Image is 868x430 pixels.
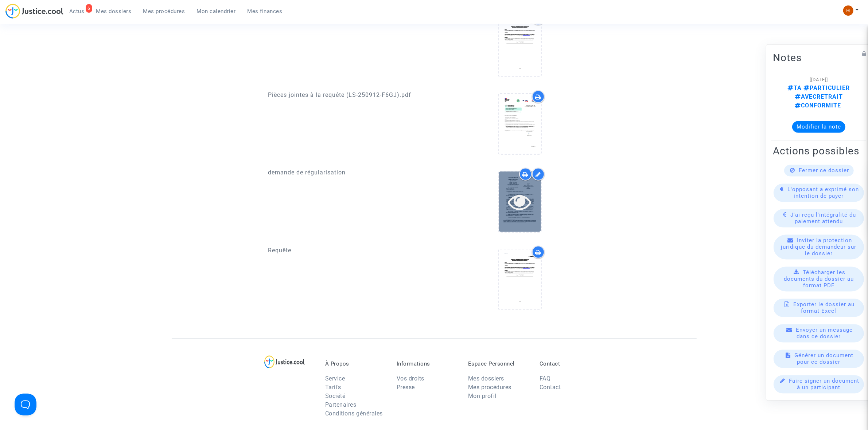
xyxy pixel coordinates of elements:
[268,90,429,99] p: Pièces jointes à la requête (LS-250912-F6GJ).pdf
[268,246,429,255] p: Requête
[781,237,857,257] span: Inviter la protection juridique du demandeur sur le dossier
[248,8,283,15] span: Mes finances
[397,384,415,391] a: Presse
[242,6,288,17] a: Mes finances
[468,384,511,391] a: Mes procédures
[788,186,859,199] span: L'opposant a exprimé son intention de payer
[799,167,849,174] span: Fermer ce dossier
[784,269,854,289] span: Télécharger les documents du dossier au format PDF
[191,6,242,17] a: Mon calendrier
[794,301,855,314] span: Exporter le dossier au format Excel
[137,6,191,17] a: Mes procédures
[792,121,845,133] button: Modifier la note
[96,8,132,15] span: Mes dossiers
[325,384,341,391] a: Tarifs
[773,145,865,157] h2: Actions possibles
[540,375,551,382] a: FAQ
[796,327,853,340] span: Envoyer un message dans ce dossier
[788,84,802,91] span: TA
[86,4,92,13] div: 6
[197,8,236,15] span: Mon calendrier
[325,392,346,399] a: Société
[325,360,386,367] p: À Propos
[63,6,90,17] a: 6Actus
[789,378,859,391] span: Faire signer un document à un participant
[5,4,63,19] img: jc-logo.svg
[397,375,424,382] a: Vos droits
[143,8,185,15] span: Mes procédures
[843,5,853,16] img: fc99b196863ffcca57bb8fe2645aafd9
[540,384,561,391] a: Contact
[795,93,843,100] span: AVECRETRAIT
[397,360,457,367] p: Informations
[325,375,345,382] a: Service
[69,8,85,15] span: Actus
[810,77,828,82] span: [[DATE]]
[791,212,856,225] span: J'ai reçu l'intégralité du paiement attendu
[795,102,841,109] span: CONFORMITE
[90,6,137,17] a: Mes dossiers
[268,168,429,177] p: demande de régularisation
[773,51,865,64] h2: Notes
[325,410,383,417] a: Conditions générales
[468,392,497,399] a: Mon profil
[264,355,305,368] img: logo-lg.svg
[15,394,36,415] iframe: Help Scout Beacon - Open
[540,360,600,367] p: Contact
[795,352,854,365] span: Générer un document pour ce dossier
[802,84,850,91] span: PARTICULIER
[468,360,529,367] p: Espace Personnel
[468,375,504,382] a: Mes dossiers
[325,401,357,408] a: Partenaires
